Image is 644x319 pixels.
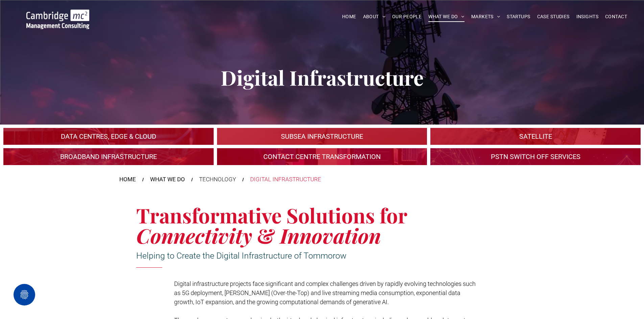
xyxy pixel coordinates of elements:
a: Telecoms [217,128,427,145]
span: Digital Infrastructure [221,64,424,91]
a: Procurement [217,148,427,165]
a: A crowd in silhouette at sunset, on a rise or lookout point, digital transformation [3,148,214,165]
span: Connectivity [136,222,252,249]
span: Digital infrastructure projects face significant and complex challenges driven by rapidly evolvin... [174,280,476,305]
span: Transformative Solutions for [136,202,407,229]
a: MARKETS [468,11,503,22]
a: OUR PEOPLE [389,11,425,22]
a: ABOUT [360,11,389,22]
a: CASE STUDIES [534,11,573,22]
img: Go to Homepage [26,9,89,29]
span: & [257,222,275,249]
span: Helping to Create the Digital Infrastructure of Tommorow [136,251,347,261]
a: HOME [119,175,136,184]
a: An industrial plant, Procurement [3,128,214,145]
a: A large mall with arched glass roof, digital infrastructure [430,128,641,145]
a: HOME [339,11,360,22]
a: Telecoms [430,148,641,165]
a: WHAT WE DO [425,11,468,22]
div: TECHNOLOGY [199,175,236,184]
a: STARTUPS [503,11,533,22]
a: Your Business Transformed | Cambridge Management Consulting [26,10,89,18]
a: CONTACT [602,11,630,22]
div: DIGITAL INFRASTRUCTURE [250,175,321,184]
span: Innovation [280,222,381,249]
a: INSIGHTS [573,11,602,22]
nav: Breadcrumbs [119,175,525,184]
a: WHAT WE DO [150,175,185,184]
